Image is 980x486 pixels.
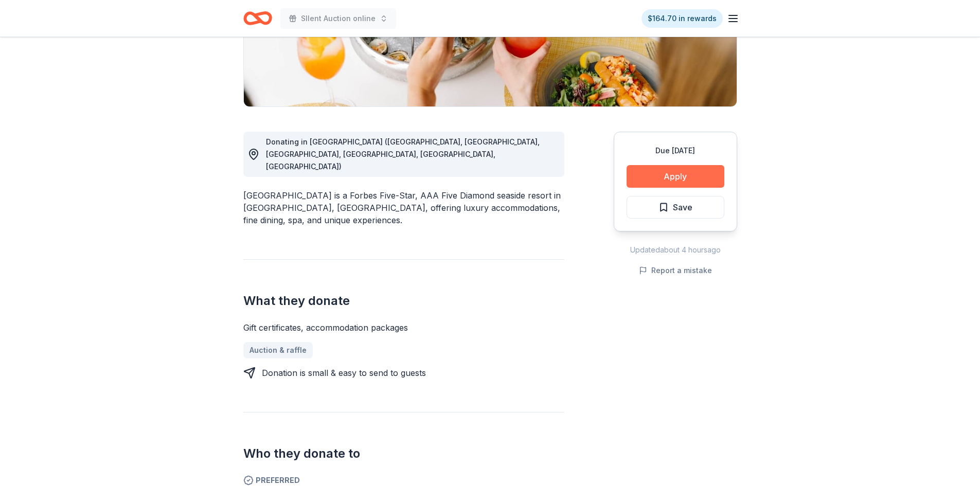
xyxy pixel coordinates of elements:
a: Home [243,6,272,30]
h2: Who they donate to [243,445,564,462]
span: Save [673,201,692,214]
a: $164.70 in rewards [642,9,723,28]
span: SIlent Auction online [301,12,376,25]
span: Donating in [GEOGRAPHIC_DATA] ([GEOGRAPHIC_DATA], [GEOGRAPHIC_DATA], [GEOGRAPHIC_DATA], [GEOGRAPH... [266,137,540,171]
button: SIlent Auction online [280,8,396,29]
div: [GEOGRAPHIC_DATA] is a Forbes Five-Star, AAA Five Diamond seaside resort in [GEOGRAPHIC_DATA], [G... [243,189,564,226]
h2: What they donate [243,293,564,309]
a: Auction & raffle [243,342,313,358]
div: Updated about 4 hours ago [614,244,737,256]
div: Due [DATE] [627,145,724,157]
div: Gift certificates, accommodation packages [243,321,564,334]
button: Report a mistake [639,264,712,277]
div: Donation is small & easy to send to guests [262,367,426,379]
button: Apply [627,165,724,188]
button: Save [627,196,724,219]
